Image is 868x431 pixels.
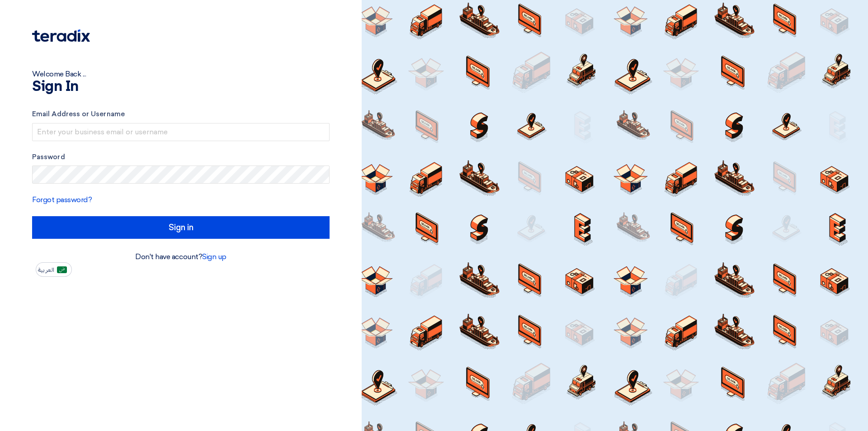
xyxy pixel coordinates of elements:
label: Email Address or Username [32,109,330,119]
img: ar-AR.png [57,266,67,273]
img: Teradix logo [32,29,90,42]
div: Welcome Back ... [32,69,330,80]
a: Sign up [202,252,226,261]
input: Sign in [32,216,330,239]
span: العربية [38,267,54,273]
a: Forgot password? [32,195,92,204]
h1: Sign In [32,80,330,94]
label: Password [32,152,330,162]
div: Don't have account? [32,251,330,262]
button: العربية [36,262,72,277]
input: Enter your business email or username [32,123,330,141]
